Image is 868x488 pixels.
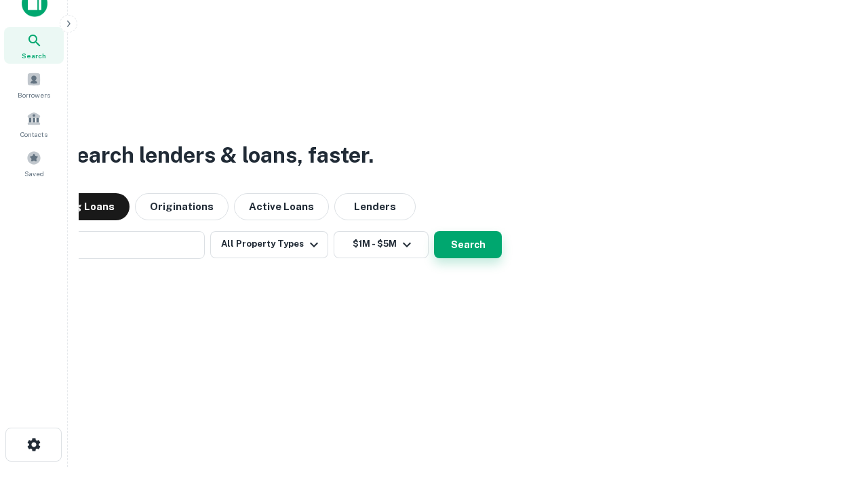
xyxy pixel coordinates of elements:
[334,231,429,258] button: $1M - $5M
[4,145,64,182] a: Saved
[4,27,64,64] a: Search
[334,193,416,220] button: Lenders
[18,89,50,100] span: Borrowers
[24,168,44,179] span: Saved
[22,50,46,61] span: Search
[234,193,329,220] button: Active Loans
[4,66,64,103] a: Borrowers
[135,193,229,220] button: Originations
[62,139,374,171] h3: Search lenders & loans, faster.
[800,380,868,445] iframe: Chat Widget
[4,106,64,142] a: Contacts
[434,231,502,258] button: Search
[20,129,47,140] span: Contacts
[210,231,328,258] button: All Property Types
